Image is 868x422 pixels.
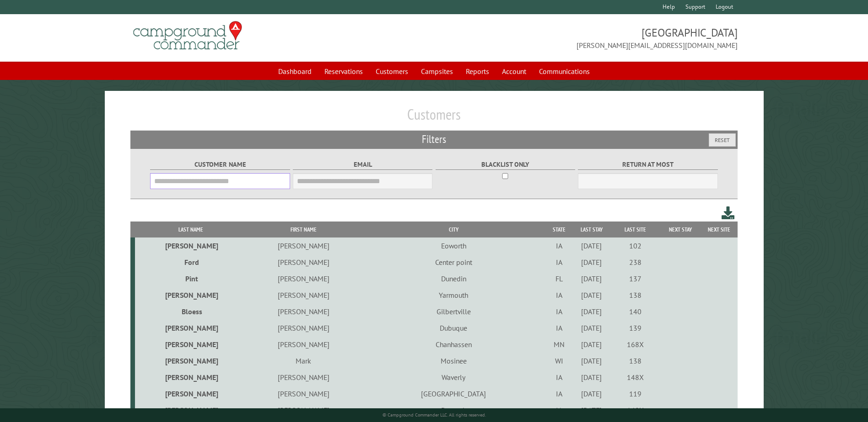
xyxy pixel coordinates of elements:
[150,159,290,170] label: Customer Name
[361,336,546,353] td: Chanhassen
[130,105,737,131] h1: Customers
[573,406,610,415] div: [DATE]
[573,274,610,283] div: [DATE]
[546,336,571,353] td: MN
[361,303,546,320] td: Gilbertville
[611,237,660,254] td: 102
[383,412,486,418] small: © Campground Commander LLC. All rights reserved.
[135,402,246,418] td: [PERSON_NAME]
[546,303,571,320] td: IA
[611,287,660,303] td: 138
[572,222,611,237] th: Last Stay
[246,369,361,385] td: [PERSON_NAME]
[135,353,246,369] td: [PERSON_NAME]
[460,63,495,80] a: Reports
[611,336,660,353] td: 168X
[361,353,546,369] td: Mosinee
[135,336,246,353] td: [PERSON_NAME]
[573,389,610,398] div: [DATE]
[361,254,546,270] td: Center point
[273,63,317,80] a: Dashboard
[361,222,546,237] th: City
[546,369,571,385] td: IA
[436,159,575,170] label: Blacklist only
[573,241,610,250] div: [DATE]
[546,270,571,287] td: FL
[546,385,571,402] td: IA
[611,369,660,385] td: 148X
[246,270,361,287] td: [PERSON_NAME]
[546,254,571,270] td: IA
[611,320,660,336] td: 139
[573,340,610,349] div: [DATE]
[361,320,546,336] td: Dubuque
[135,222,246,237] th: Last Name
[573,258,610,267] div: [DATE]
[534,63,595,80] a: Communications
[293,159,432,170] label: Email
[361,287,546,303] td: Yarmouth
[546,353,571,369] td: WI
[611,385,660,402] td: 119
[573,373,610,382] div: [DATE]
[573,307,610,316] div: [DATE]
[546,237,571,254] td: IA
[573,356,610,365] div: [DATE]
[496,63,532,80] a: Account
[546,320,571,336] td: IA
[722,205,735,222] a: Download this customer list (.csv)
[135,303,246,320] td: Bloess
[611,270,660,287] td: 137
[135,320,246,336] td: [PERSON_NAME]
[135,385,246,402] td: [PERSON_NAME]
[361,369,546,385] td: Waverly
[611,254,660,270] td: 238
[135,254,246,270] td: Ford
[246,287,361,303] td: [PERSON_NAME]
[246,303,361,320] td: [PERSON_NAME]
[578,159,717,170] label: Return at most
[361,237,546,254] td: Eoworth
[246,320,361,336] td: [PERSON_NAME]
[135,287,246,303] td: [PERSON_NAME]
[573,323,610,332] div: [DATE]
[660,222,701,237] th: Next Stay
[546,402,571,418] td: IA
[611,303,660,320] td: 140
[361,385,546,402] td: [GEOGRAPHIC_DATA]
[546,287,571,303] td: IA
[246,402,361,418] td: [PERSON_NAME]
[361,270,546,287] td: Dunedin
[246,222,361,237] th: First Name
[709,133,736,147] button: Reset
[135,237,246,254] td: [PERSON_NAME]
[135,369,246,385] td: [PERSON_NAME]
[361,402,546,418] td: Decorah
[130,131,737,148] h2: Filters
[546,222,571,237] th: State
[701,222,738,237] th: Next Site
[246,336,361,353] td: [PERSON_NAME]
[246,254,361,270] td: [PERSON_NAME]
[611,402,660,418] td: 148X
[246,237,361,254] td: [PERSON_NAME]
[611,353,660,369] td: 138
[415,63,458,80] a: Campsites
[573,290,610,300] div: [DATE]
[370,63,414,80] a: Customers
[611,222,660,237] th: Last Site
[246,385,361,402] td: [PERSON_NAME]
[319,63,368,80] a: Reservations
[246,353,361,369] td: Mark
[135,270,246,287] td: Pint
[434,25,738,51] span: [GEOGRAPHIC_DATA] [PERSON_NAME][EMAIL_ADDRESS][DOMAIN_NAME]
[130,18,245,53] img: Campground Commander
